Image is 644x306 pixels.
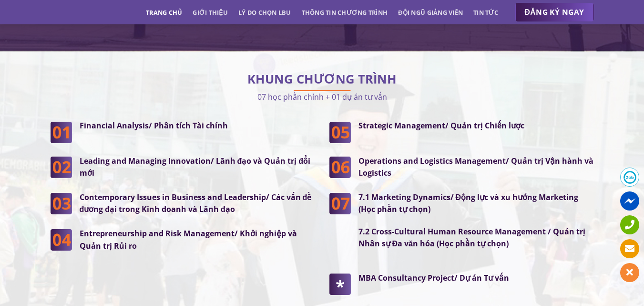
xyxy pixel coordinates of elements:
[238,4,291,21] a: Lý do chọn LBU
[193,4,228,21] a: Giới thiệu
[358,192,579,215] strong: 7.1 Marketing Dynamics/ Động lực và xu hướng Marketing (Học phần tự chọn)
[146,4,182,21] a: Trang chủ
[398,4,463,21] a: Đội ngũ giảng viên
[358,120,524,131] strong: Strategic Management/ Quản trị Chiến lược
[473,4,498,21] a: Tin tức
[80,192,312,215] strong: Contemporary Issues in Business and Leadership/ Các vấn đề đương đại trong Kinh doanh và Lãnh đạo
[294,90,351,91] img: line-lbu.jpg
[80,156,311,179] strong: Leading and Managing Innovation/ Lãnh đạo và Quản trị đổi mới
[358,156,593,179] strong: Operations and Logistics Management/ Quản trị Vận hành và Logistics
[51,74,594,84] h2: KHUNG CHƯƠNG TRÌNH
[358,226,585,249] strong: 7.2 Cross-Cultural Human Resource Management / Quản trị Nhân sự Đa văn hóa (Học phần tự chọn)
[302,4,388,21] a: Thông tin chương trình
[525,6,584,18] span: ĐĂNG KÝ NGAY
[51,90,594,103] p: 07 học phần chính + 01 dự án tư vấn
[515,3,594,22] a: ĐĂNG KÝ NGAY
[358,273,509,283] strong: MBA Consultancy Project/ Dự án Tư vấn
[80,228,297,251] strong: Entrepreneurship and Risk Management/ Khởi nghiệp và Quản trị Rủi ro
[80,120,228,131] strong: Financial Analysis/ Phân tích Tài chính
